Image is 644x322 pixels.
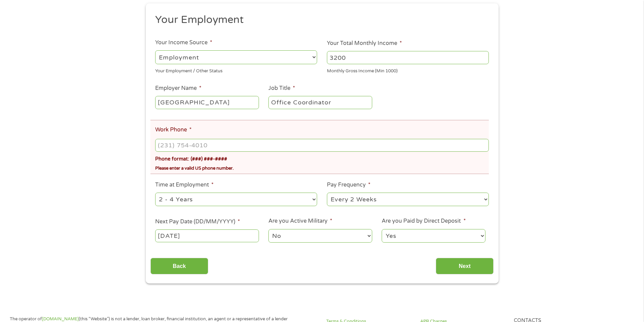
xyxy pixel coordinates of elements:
[155,126,192,133] label: Work Phone
[155,181,214,189] label: Time at Employment
[155,218,240,225] label: Next Pay Date (DD/MM/YYYY)
[436,258,494,274] input: Next
[155,139,488,152] input: (231) 754-4010
[327,51,489,64] input: 1800
[327,181,371,189] label: Pay Frequency
[150,258,208,274] input: Back
[155,229,259,242] input: ---Click Here for Calendar ---
[155,13,484,27] h2: Your Employment
[155,39,212,46] label: Your Income Source
[327,40,402,47] label: Your Total Monthly Income
[327,65,489,74] div: Monthly Gross Income (Min 1000)
[155,163,488,172] div: Please enter a valid US phone number.
[42,316,79,322] a: [DOMAIN_NAME]
[268,85,295,92] label: Job Title
[155,153,488,163] div: Phone format: (###) ###-####
[155,85,201,92] label: Employer Name
[268,218,332,225] label: Are you Active Military
[382,218,466,225] label: Are you Paid by Direct Deposit
[155,96,259,109] input: Walmart
[268,96,372,109] input: Cashier
[155,65,317,74] div: Your Employment / Other Status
